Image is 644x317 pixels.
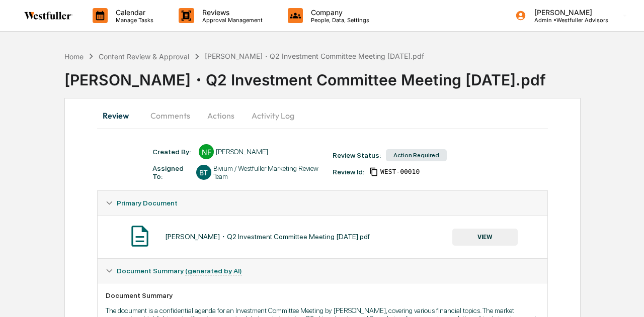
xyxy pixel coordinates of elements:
span: 69e92637-e35b-400f-b3bf-130af2cd539b [380,168,420,176]
button: Review [97,103,142,128]
p: Calendar [108,8,158,17]
img: logo [24,12,72,20]
div: Action Required [386,149,447,161]
div: [PERSON_NAME]・Q2 Investment Committee Meeting [DATE].pdf [205,52,424,61]
div: Assigned To: [152,164,191,180]
p: [PERSON_NAME] [526,8,608,17]
div: Review Status: [333,151,381,159]
div: [PERSON_NAME]・Q2 Investment Committee Meeting [DATE].pdf [165,233,370,242]
div: BT [196,165,211,180]
div: NF [199,144,214,159]
u: (generated by AI) [185,267,242,275]
div: Bivium / Westfuller Marketing Review Team [213,164,323,180]
span: Primary Document [117,199,178,207]
p: Company [303,8,374,17]
p: Approval Management [194,17,268,24]
img: Document Icon [127,224,152,249]
button: Comments [142,103,198,128]
button: VIEW [452,229,518,246]
span: Document Summary [117,267,242,275]
div: Home [64,52,84,61]
p: Admin • Westfuller Advisors [526,17,608,24]
div: Primary Document [98,215,547,258]
button: Activity Log [244,103,302,128]
div: [PERSON_NAME]・Q2 Investment Committee Meeting [DATE].pdf [64,62,644,91]
p: Manage Tasks [108,17,158,24]
button: Actions [198,103,244,128]
div: Content Review & Approval [99,52,189,61]
div: Document Summary [106,291,539,299]
div: Primary Document [98,191,547,215]
div: Created By: ‎ ‎ [152,148,194,156]
div: Review Id: [333,168,364,176]
div: [PERSON_NAME] [216,148,268,156]
div: secondary tabs example [97,103,548,128]
div: Document Summary (generated by AI) [98,259,547,283]
p: Reviews [194,8,268,17]
p: People, Data, Settings [303,17,374,24]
